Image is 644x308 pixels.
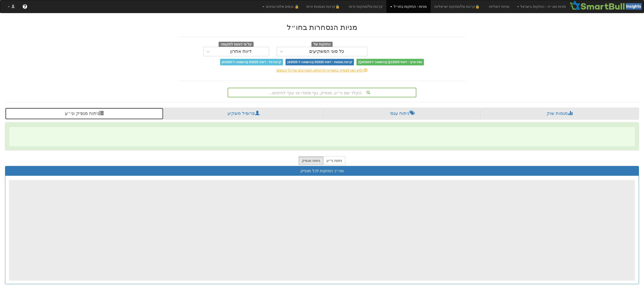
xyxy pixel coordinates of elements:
[5,108,164,120] a: ניתוח מנפיק וני״ע
[311,42,333,47] span: החזקות של
[9,180,635,281] span: ‌
[220,59,283,65] span: קרנות סל - דיווחי 5/2025 (בהשוואה ל-4/2025)
[324,108,480,120] a: ניתוח ענפי
[480,108,639,120] a: מגמות שוק
[309,49,344,54] div: כל סוגי המשקיעים
[164,108,324,120] a: פרופיל משקיע
[230,49,252,54] div: דיווח אחרון
[570,0,644,10] img: Smartbull
[179,23,465,31] h2: מניות הנסחרות בחו״ל
[345,0,386,13] a: קרנות סל/מחקות זרות
[386,0,431,13] a: מניות - החזקות בחו״ל
[299,156,324,165] button: ניתוח מנפיק
[228,88,416,97] div: הקלד שם ני״ע, מנפיק, גוף מוסדי או ענף לחיפוש...
[485,0,513,13] a: מניות דואליות
[219,42,254,47] span: על פי דוחות לתקופה
[356,59,424,65] span: טווח ארוך - דיווחי Q1/2025 (בהשוואה ל-Q4/2024)
[286,59,354,65] span: קרנות נאמנות - דיווחי 5/2025 (בהשוואה ל-4/2025)
[259,0,303,13] a: 🔒 נכסים אלטרנטיבים
[175,68,469,73] div: לחץ כאן לצפייה בתאריכי הדיווחים האחרונים של כל הגופים
[431,0,485,13] a: 🔒קרנות סל/מחקות ישראליות
[513,0,570,13] a: מניות ואג״ח - החזקות בישראל
[9,169,635,173] h3: סה״כ החזקות לכל מנפיק
[9,127,635,146] span: ‌
[303,0,345,13] a: 🔒קרנות נאמנות זרות
[323,156,345,165] button: ניתוח ני״ע
[19,0,31,13] a: ?
[23,4,26,9] span: ?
